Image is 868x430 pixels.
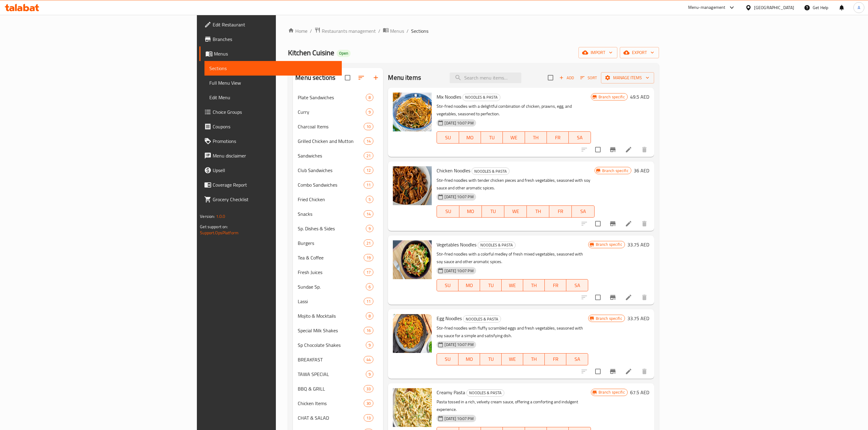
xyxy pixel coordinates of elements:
button: delete [637,364,652,379]
button: TH [525,131,547,144]
span: TH [529,207,547,216]
button: TU [480,279,502,291]
button: Add [557,73,576,83]
a: Edit Restaurant [199,17,342,32]
span: Burgers [298,239,364,247]
span: Special Milk Shakes [298,327,364,334]
span: Branch specific [596,94,627,100]
span: 5 [366,197,373,202]
h6: 33.75 AED [627,240,649,249]
span: NOODLES & PASTA [478,242,515,249]
div: CHAT & SALAD13 [293,411,383,425]
span: SA [571,133,588,142]
span: Menu disclaimer [213,152,337,159]
button: Manage items [601,72,654,83]
a: Branches [199,32,342,46]
span: WE [507,207,524,216]
span: Add item [557,73,576,83]
div: items [364,254,373,261]
span: Select to update [592,143,604,156]
span: Club Sandwiches [298,167,364,174]
span: FR [552,207,569,216]
p: Stir-fried noodles with a delightful combination of chicken, prawns, egg, and vegetables, seasone... [437,103,591,118]
span: Select section [544,71,557,84]
a: Sections [204,61,342,76]
button: TU [482,205,504,218]
span: Upsell [213,167,337,174]
span: 9 [366,226,373,232]
img: Chicken Noodles [393,166,432,205]
a: Full Menu View [204,76,342,90]
div: [GEOGRAPHIC_DATA] [754,4,794,11]
a: Coupons [199,119,342,134]
div: items [364,414,373,422]
span: MO [462,207,479,216]
span: export [625,49,654,56]
span: Full Menu View [209,79,337,86]
span: Combo Sandwiches [298,181,364,188]
button: WE [503,131,525,144]
span: Sandwiches [298,152,364,159]
div: BREAKFAST44 [293,352,383,367]
button: delete [637,216,652,231]
span: [DATE] 10:07 PM [442,268,476,274]
span: Version: [200,212,215,220]
span: Open [337,51,351,56]
span: Vegetables Noodles [437,240,476,249]
a: Promotions [199,134,342,148]
button: SU [437,279,458,291]
button: FR [549,205,572,218]
li: / [407,27,409,35]
p: Stir-fried noodles with fluffy scrambled eggs and fresh vegetables, seasoned with soy sauce for a... [437,324,588,340]
div: Open [337,50,351,57]
span: 13 [364,415,373,421]
a: Edit Menu [204,90,342,105]
span: Chicken Noodles [437,166,470,175]
span: TU [482,355,499,364]
div: Burgers21 [293,236,383,250]
div: TAWA SPECIAL9 [293,367,383,381]
span: Choice Groups [213,108,337,116]
span: Tea & Coffee [298,254,364,261]
input: search [450,73,521,83]
button: WE [502,353,523,365]
img: Mix Noodles [393,93,432,131]
span: Add [558,74,575,81]
button: delete [637,142,652,157]
img: Egg Noodles [393,314,432,353]
span: 9 [366,109,373,115]
button: TH [523,353,545,365]
button: SA [566,279,588,291]
span: SA [569,355,585,364]
div: items [366,108,373,116]
h6: 36 AED [634,166,649,175]
span: 19 [364,255,373,261]
span: FR [547,281,564,290]
span: SU [439,133,456,142]
h6: 33.75 AED [627,314,649,323]
div: Special Milk Shakes16 [293,323,383,338]
div: Fresh Juices17 [293,265,383,279]
span: BBQ & GRILL [298,385,364,392]
span: Coverage Report [213,181,337,188]
a: Choice Groups [199,105,342,119]
div: items [364,400,373,407]
div: items [366,371,373,378]
button: Sort [579,73,599,83]
span: Mojito & Mocktails [298,312,366,320]
span: Select to update [592,217,604,230]
div: Curry9 [293,105,383,119]
span: 17 [364,269,373,275]
span: Egg Noodles [437,314,462,323]
span: Branch specific [596,389,627,395]
button: Branch-specific-item [606,142,620,157]
div: items [364,385,373,392]
button: WE [504,205,527,218]
a: Restaurants management [314,27,376,35]
h2: Menu items [388,73,421,82]
a: Support.OpsPlatform [200,229,238,237]
span: NOODLES & PASTA [463,94,500,101]
button: TU [481,131,503,144]
span: [DATE] 10:07 PM [442,194,476,200]
span: SU [439,355,456,364]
